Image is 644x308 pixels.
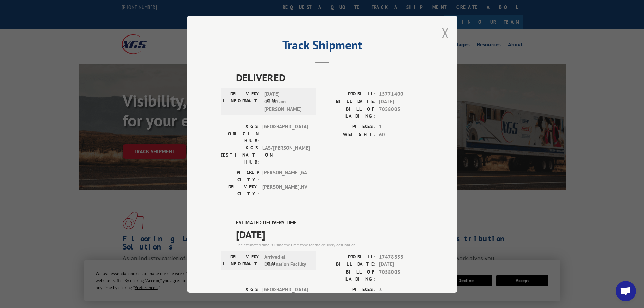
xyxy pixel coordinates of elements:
[322,131,376,138] label: WEIGHT:
[221,169,259,183] label: PICKUP CITY:
[379,105,424,120] span: 7058005
[322,90,376,98] label: PROBILL:
[379,253,424,261] span: 17478858
[264,90,310,113] span: [DATE] 09:30 am [PERSON_NAME]
[262,286,308,307] span: [GEOGRAPHIC_DATA]
[379,90,424,98] span: 15771400
[223,90,261,113] label: DELIVERY INFORMATION:
[322,268,376,282] label: BILL OF LADING:
[262,123,308,144] span: [GEOGRAPHIC_DATA]
[262,183,308,197] span: [PERSON_NAME] , NV
[379,131,424,138] span: 60
[236,227,424,242] span: [DATE]
[223,253,261,268] label: DELIVERY INFORMATION:
[262,144,308,166] span: LAS/[PERSON_NAME]
[221,40,424,53] h2: Track Shipment
[264,253,310,268] span: Arrived at Destination Facility
[221,144,259,166] label: XGS DESTINATION HUB:
[262,169,308,183] span: [PERSON_NAME] , GA
[379,261,424,268] span: [DATE]
[221,183,259,197] label: DELIVERY CITY:
[379,98,424,105] span: [DATE]
[322,105,376,120] label: BILL OF LADING:
[616,281,636,301] div: Open chat
[322,98,376,105] label: BILL DATE:
[322,123,376,131] label: PIECES:
[322,286,376,293] label: PIECES:
[221,123,259,144] label: XGS ORIGIN HUB:
[322,261,376,268] label: BILL DATE:
[236,219,424,227] label: ESTIMATED DELIVERY TIME:
[236,242,424,248] div: The estimated time is using the time zone for the delivery destination.
[379,123,424,131] span: 1
[379,268,424,282] span: 7058005
[379,286,424,293] span: 3
[236,70,424,85] span: DELIVERED
[221,286,259,307] label: XGS ORIGIN HUB:
[442,24,449,42] button: Close modal
[322,253,376,261] label: PROBILL:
